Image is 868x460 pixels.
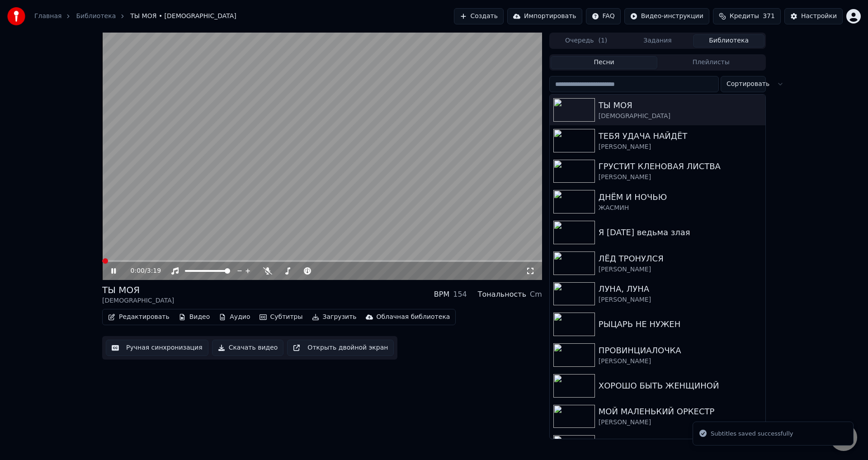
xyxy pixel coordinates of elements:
[599,379,762,392] div: ХОРОШО БЫТЬ ЖЕНЩИНОЙ
[726,80,769,89] span: Сортировать
[599,436,762,449] div: Я БУДУ ОЧЕНЬ ТЕБЯ БЕРЕЧЬ
[598,36,607,45] span: ( 1 )
[34,12,61,21] a: Главная
[599,283,762,295] div: ЛУНА, ЛУНА
[175,311,214,323] button: Видео
[599,204,762,213] div: ЖАСМИН
[478,289,526,300] div: Тональность
[34,12,236,21] nav: breadcrumb
[599,160,762,173] div: ГРУСТИТ КЛЕНОВАЯ ЛИСТВА
[599,265,762,274] div: [PERSON_NAME]
[377,313,450,322] div: Облачная библиотека
[599,173,762,182] div: [PERSON_NAME]
[131,266,145,275] span: 0:00
[599,112,762,121] div: [DEMOGRAPHIC_DATA]
[106,340,208,356] button: Ручная синхронизация
[599,295,762,304] div: [PERSON_NAME]
[713,8,781,24] button: Кредиты371
[599,191,762,204] div: ДНЁМ И НОЧЬЮ
[599,318,762,331] div: РЫЦАРЬ НЕ НУЖЕН
[102,284,174,296] div: ТЫ МОЯ
[530,289,542,300] div: Cm
[551,34,622,47] button: Очередь
[599,99,762,112] div: ТЫ МОЯ
[453,289,467,300] div: 154
[693,34,764,47] button: Библиотека
[76,12,116,21] a: Библиотека
[624,8,709,24] button: Видео-инструкции
[104,311,173,323] button: Редактировать
[131,266,152,275] div: /
[147,266,161,275] span: 3:19
[212,340,284,356] button: Скачать видео
[599,405,762,418] div: МОЙ МАЛЕНЬКИЙ ОРКЕСТР
[599,226,762,239] div: Я [DATE] ведьма злая
[130,12,236,21] span: ТЫ МОЯ • [DEMOGRAPHIC_DATA]
[102,296,174,305] div: [DEMOGRAPHIC_DATA]
[599,130,762,142] div: ТЕБЯ УДАЧА НАЙДЁТ
[7,7,25,25] img: youka
[586,8,621,24] button: FAQ
[784,8,843,24] button: Настройки
[599,344,762,357] div: ПРОВИНЦИАЛОЧКА
[507,8,582,24] button: Импортировать
[551,56,658,69] button: Песни
[599,142,762,152] div: [PERSON_NAME]
[215,311,254,323] button: Аудио
[256,311,307,323] button: Субтитры
[657,56,764,69] button: Плейлисты
[287,340,394,356] button: Открыть двойной экран
[730,12,759,21] span: Кредиты
[801,12,837,21] div: Настройки
[308,311,360,323] button: Загрузить
[599,418,762,427] div: [PERSON_NAME]
[454,8,504,24] button: Создать
[599,357,762,366] div: [PERSON_NAME]
[434,289,449,300] div: BPM
[711,429,793,438] div: Subtitles saved successfully
[622,34,693,47] button: Задания
[599,252,762,265] div: ЛЁД ТРОНУЛСЯ
[763,12,775,21] span: 371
